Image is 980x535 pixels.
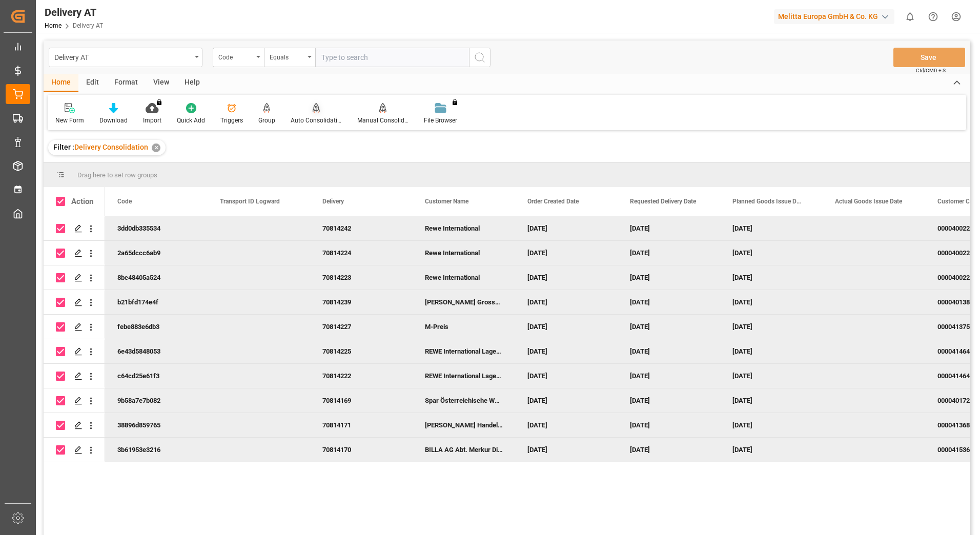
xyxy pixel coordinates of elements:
[720,438,823,462] div: [DATE]
[105,413,208,437] div: 38896d859765
[44,339,105,364] div: Press SPACE to deselect this row.
[55,116,84,125] div: New Form
[78,74,107,92] div: Edit
[413,438,515,462] div: BILLA AG Abt. Merkur Direkt
[630,198,696,205] span: Requested Delivery Date
[413,265,515,290] div: Rewe International
[310,388,413,413] div: 70814169
[291,116,342,125] div: Auto Consolidation
[618,364,720,388] div: [DATE]
[618,388,720,413] div: [DATE]
[54,50,191,63] div: Delivery AT
[413,315,515,339] div: M-Preis
[117,198,132,205] span: Code
[527,198,579,205] span: Order Created Date
[515,216,618,240] div: [DATE]
[71,197,93,206] div: Action
[310,315,413,339] div: 70814227
[105,290,208,314] div: b21bfd174e4f
[310,339,413,363] div: 70814225
[44,265,105,290] div: Press SPACE to deselect this row.
[146,74,177,92] div: View
[310,216,413,240] div: 70814242
[899,5,922,28] button: show 0 new notifications
[310,364,413,388] div: 70814222
[618,265,720,290] div: [DATE]
[45,5,103,20] div: Delivery AT
[213,48,264,67] button: open menu
[515,339,618,363] div: [DATE]
[77,171,157,179] span: Drag here to set row groups
[515,241,618,265] div: [DATE]
[618,438,720,462] div: [DATE]
[44,74,78,92] div: Home
[618,339,720,363] div: [DATE]
[515,388,618,413] div: [DATE]
[618,241,720,265] div: [DATE]
[720,364,823,388] div: [DATE]
[469,48,491,67] button: search button
[220,198,280,205] span: Transport ID Logward
[618,315,720,339] div: [DATE]
[720,339,823,363] div: [DATE]
[44,315,105,339] div: Press SPACE to deselect this row.
[922,5,945,28] button: Help Center
[264,48,315,67] button: open menu
[44,216,105,241] div: Press SPACE to deselect this row.
[218,50,253,62] div: Code
[105,315,208,339] div: febe883e6db3
[720,290,823,314] div: [DATE]
[310,241,413,265] div: 70814224
[720,315,823,339] div: [DATE]
[515,290,618,314] div: [DATE]
[315,48,469,67] input: Type to search
[105,216,208,240] div: 3dd0db335534
[732,198,801,205] span: Planned Goods Issue Date
[720,413,823,437] div: [DATE]
[105,339,208,363] div: 6e43d5848053
[618,216,720,240] div: [DATE]
[893,48,965,67] button: Save
[515,438,618,462] div: [DATE]
[413,364,515,388] div: REWE International Lager- und
[916,67,946,74] span: Ctrl/CMD + S
[107,74,146,92] div: Format
[322,198,344,205] span: Delivery
[774,9,894,24] div: Melitta Europa GmbH & Co. KG
[425,198,468,205] span: Customer Name
[413,413,515,437] div: [PERSON_NAME] Handels-GmbH
[99,116,128,125] div: Download
[44,438,105,462] div: Press SPACE to deselect this row.
[515,265,618,290] div: [DATE]
[720,216,823,240] div: [DATE]
[44,290,105,315] div: Press SPACE to deselect this row.
[49,48,202,67] button: open menu
[618,290,720,314] div: [DATE]
[53,143,74,151] span: Filter :
[177,74,208,92] div: Help
[720,265,823,290] div: [DATE]
[618,413,720,437] div: [DATE]
[105,364,208,388] div: c64cd25e61f3
[413,241,515,265] div: Rewe International
[310,413,413,437] div: 70814171
[74,143,148,151] span: Delivery Consolidation
[357,116,409,125] div: Manual Consolidation
[152,143,160,152] div: ✕
[44,388,105,413] div: Press SPACE to deselect this row.
[105,241,208,265] div: 2a65dccc6ab9
[105,438,208,462] div: 3b61953e3216
[310,265,413,290] div: 70814223
[774,7,899,26] button: Melitta Europa GmbH & Co. KG
[413,339,515,363] div: REWE International Lager- und
[310,290,413,314] div: 70814239
[44,364,105,388] div: Press SPACE to deselect this row.
[515,364,618,388] div: [DATE]
[413,216,515,240] div: Rewe International
[515,315,618,339] div: [DATE]
[720,241,823,265] div: [DATE]
[937,198,980,205] span: Customer Code
[105,388,208,413] div: 9b58a7e7b082
[45,22,62,29] a: Home
[44,413,105,438] div: Press SPACE to deselect this row.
